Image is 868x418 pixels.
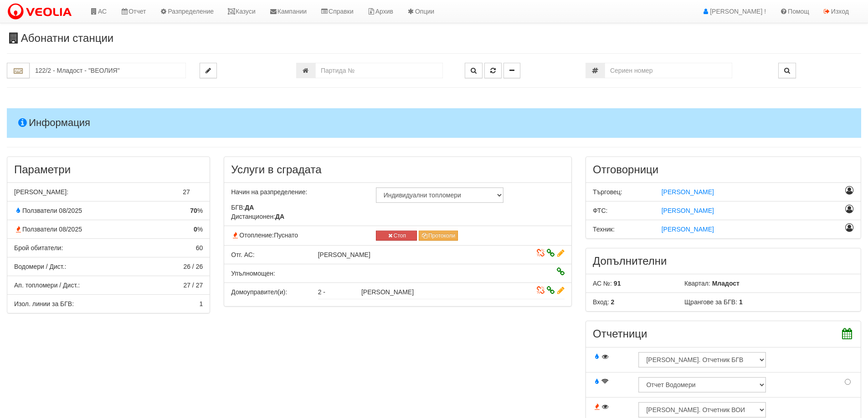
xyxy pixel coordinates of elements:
span: [PERSON_NAME] [318,251,370,258]
h3: Отчетници [593,328,854,340]
span: Отопление: [231,232,298,239]
span: [PERSON_NAME] [662,207,714,214]
span: Изол. линии за БГВ: [14,300,74,307]
span: ФТС: [593,207,607,214]
h3: Отговорници [593,164,854,176]
span: Домоуправител(и): [231,288,287,296]
span: Пуснато [274,232,298,239]
span: 2 - [318,288,325,296]
i: Назначаване като отговорник ФТС [845,206,854,212]
span: Щрангове за БГВ: [684,298,737,306]
span: [PERSON_NAME] [662,188,714,196]
h3: Параметри [14,164,203,176]
span: Ползватели 08/2025 [14,207,82,214]
h3: Услуги в сградата [231,164,565,176]
h3: Допълнителни [593,255,854,267]
span: 26 / 26 [183,263,203,270]
span: Вход: [593,298,609,306]
i: Назначаване като отговорник Търговец [845,187,854,194]
span: Упълномощен: [231,270,275,277]
img: VeoliaLogo.png [7,2,76,21]
button: Стоп [376,231,417,241]
span: Квартал: [684,280,710,287]
strong: 0 [194,226,197,233]
span: 1 [199,300,203,307]
span: Ползватели 08/2025 [14,226,82,233]
span: 27 / 27 [183,282,203,289]
button: Протоколи [419,231,458,241]
h4: Информация [7,108,861,137]
span: [PERSON_NAME] [361,288,414,296]
span: % [194,225,203,234]
strong: ДА [275,213,284,220]
input: Сериен номер [605,63,732,78]
div: % от апартаментите с консумация по отчет за отопление през миналия месец [7,225,210,234]
span: Начин на разпределение: [231,188,307,196]
h3: Абонатни станции [7,32,861,44]
span: [PERSON_NAME]: [14,188,68,196]
input: Абонатна станция [30,63,186,78]
div: % от апартаментите с консумация по отчет за БГВ през миналия месец [7,206,210,215]
span: Водомери / Дист.: [14,263,66,270]
b: 91 [614,280,621,287]
span: БГВ: [231,204,254,211]
strong: ДА [245,204,254,211]
span: Дистанционен: [231,213,284,220]
span: 27 [183,188,190,196]
span: Ап. топломери / Дист.: [14,282,80,289]
span: 60 [196,244,203,252]
input: Партида № [315,63,443,78]
b: Младост [712,280,740,287]
span: Търговец: [593,188,622,196]
span: [PERSON_NAME] [662,226,714,233]
i: Назначаване като отговорник Техник [845,225,854,231]
strong: 70 [190,207,197,214]
span: АС №: [593,280,612,287]
span: Техник: [593,226,615,233]
span: Брой обитатели: [14,244,63,252]
b: 2 [611,298,614,306]
span: % [190,206,203,215]
span: Отговорник АС [231,251,255,258]
b: 1 [739,298,743,306]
